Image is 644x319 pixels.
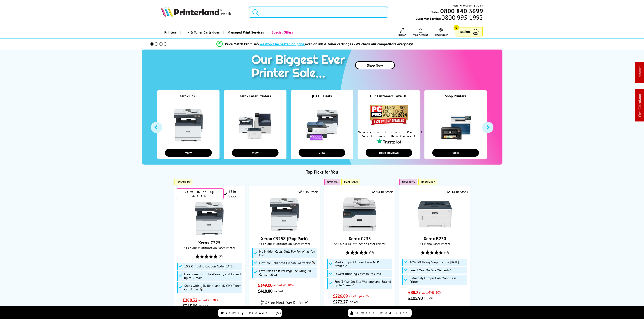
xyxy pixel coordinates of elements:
a: Xerox B230 [418,228,452,232]
span: ex VAT @ 20% [349,294,369,298]
div: 14 In Stock [447,190,468,194]
span: £88.25 [408,290,421,295]
span: Ink & Toner Cartridges [184,27,220,38]
div: modal_delivery [401,303,468,316]
a: Track Order [435,28,448,36]
span: Lifetime Enhanced On-Site Warranty* [259,261,315,265]
img: Xerox C325 [192,201,226,235]
span: We won’t be beaten on price, [259,42,305,46]
button: Best Seller [341,179,360,185]
span: Support [398,33,406,36]
a: Intranet [637,66,642,79]
span: Free 3 Year On-Site Warranty and Extend up to 5 Years* [184,272,241,280]
a: Printers [161,27,180,38]
span: Low Fixed Cost Per Page Including All Consumables [259,269,316,276]
a: Managed Print Services [223,27,267,38]
span: Price Match Promise* [225,42,258,46]
a: Xerox Laser Printers [239,94,271,98]
span: £345.98 [183,303,197,309]
button: Save 5% [324,179,340,185]
img: Xerox C325Z (PagePack) [268,197,301,231]
a: Ink & Toner Cartridges [180,27,223,38]
span: A4 Mono Laser Printer [401,242,468,246]
span: Save 32% [402,180,415,184]
span: ex VAT @ 20% [422,290,442,294]
span: inc VAT [273,289,283,293]
span: £349.00 [258,282,273,288]
span: £418.80 [258,288,273,294]
a: Recently Viewed (5) [218,309,282,317]
span: A4 Colour Multifunction Laser Printer [176,246,243,250]
img: Xerox B230 [418,197,452,231]
div: 1 In Stock [298,190,318,194]
a: Xerox C325Z (PagePack) [268,228,301,232]
span: £288.32 [183,297,197,303]
span: Basket [460,29,470,35]
button: View [432,149,479,157]
button: Save 32% [399,179,417,185]
a: Special Offers [267,27,296,38]
span: (46) [444,248,449,257]
div: Low Running Costs [176,188,224,199]
a: Xerox C235 [348,236,371,242]
span: Free 3 Year On-Site Warranty* [410,268,451,272]
div: Check out our Verified Customer Reviews! [358,130,420,138]
span: Best Seller [421,180,435,184]
div: Shop Printers [424,94,487,104]
span: Most Compact Colour Laser MFP Available [335,260,391,268]
a: Xerox B230 [424,236,446,242]
span: Extremely Compact A4 Mono Laser Printer [410,276,466,283]
img: Xerox C235 [343,197,376,231]
a: Xerox C325 [179,94,197,98]
a: 0800 840 3699 [440,9,483,13]
span: inc VAT [198,304,208,308]
span: Save 5% [327,180,338,184]
span: Recently Viewed (5) [221,311,281,315]
span: Compare Products [355,311,410,315]
div: modal_delivery [251,296,318,309]
span: Sales: [431,10,440,14]
span: Lowest Running Costs in its Class [335,272,381,276]
span: Ships with 1.5K Black and 1K CMY Toner Cartridges* [184,284,241,291]
span: inc VAT [424,296,434,300]
div: - even on ink & toner cartridges - We check our competitors every day! [258,42,413,46]
span: A4 Colour Multifunction Laser Printer [251,242,318,246]
span: (56) [369,248,374,257]
span: Best Seller [177,180,190,184]
button: Best Seller [418,179,437,185]
a: Xerox C325 [198,240,220,246]
button: Best Seller [174,179,193,185]
span: 10% Off Using Coupon Code [DATE] [410,260,459,264]
span: Mon - Fri 9:00am - 5:30pm [453,3,483,8]
span: £226.89 [333,293,348,299]
button: View [165,149,212,157]
a: Cost Calculator [637,94,642,117]
div: Our Customers Love Us! [358,94,420,104]
span: (83) [219,252,223,261]
a: Basket 0 [456,27,483,36]
div: 15 In Stock [224,189,243,198]
div: 14 In Stock [372,190,393,194]
span: A4 Colour Multifunction Laser Printer [326,242,393,246]
div: [DATE] Deals [291,94,353,104]
a: Support [398,28,406,36]
a: Xerox C325Z (PagePack) [261,236,308,242]
span: £105.90 [408,295,423,301]
b: 0800 840 3699 [440,7,483,15]
span: Your Account [413,33,428,36]
span: £272.27 [333,299,348,305]
li: modal_Promise [144,40,486,48]
span: 0 [454,25,459,30]
a: Your Account [413,28,428,36]
img: printer sale [249,50,350,85]
span: 10% Off Using Coupon Code [DATE] [184,265,234,268]
span: 0800 995 1992 [441,15,483,20]
span: No Hidden Costs, Only Pay For What You Print [259,250,316,257]
span: ex VAT @ 20% [273,283,293,287]
a: Xerox C325 [192,232,226,236]
span: Best Seller [344,180,358,184]
span: Customer Service: [416,15,483,21]
span: inc VAT [349,300,359,304]
button: View [299,149,345,157]
span: Free 3 Year On-Site Warranty and Extend up to 5 Years* [335,280,391,287]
